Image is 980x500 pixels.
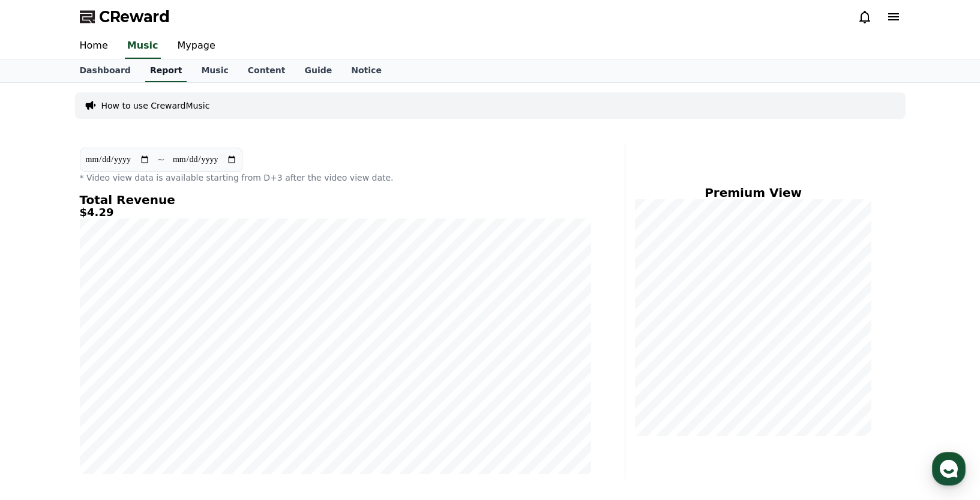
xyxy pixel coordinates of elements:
a: Settings [155,381,230,411]
a: Home [4,381,79,411]
a: Notice [341,59,391,82]
a: Guide [295,59,341,82]
span: Settings [178,399,207,408]
a: Dashboard [70,59,140,82]
a: Content [238,59,295,82]
a: How to use CrewardMusic [101,100,210,112]
a: CReward [80,7,170,26]
p: ~ [157,152,165,167]
span: CReward [99,7,170,26]
p: * Video view data is available starting from D+3 after the video view date. [80,172,591,184]
h5: $4.29 [80,206,591,218]
a: Music [191,59,238,82]
a: Report [145,59,187,82]
h4: Total Revenue [80,193,591,206]
a: Music [125,34,161,59]
h4: Premium View [635,186,872,199]
span: Messages [100,399,135,409]
a: Mypage [168,34,225,59]
a: Home [70,34,118,59]
span: Home [31,399,52,408]
a: Messages [79,381,155,411]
